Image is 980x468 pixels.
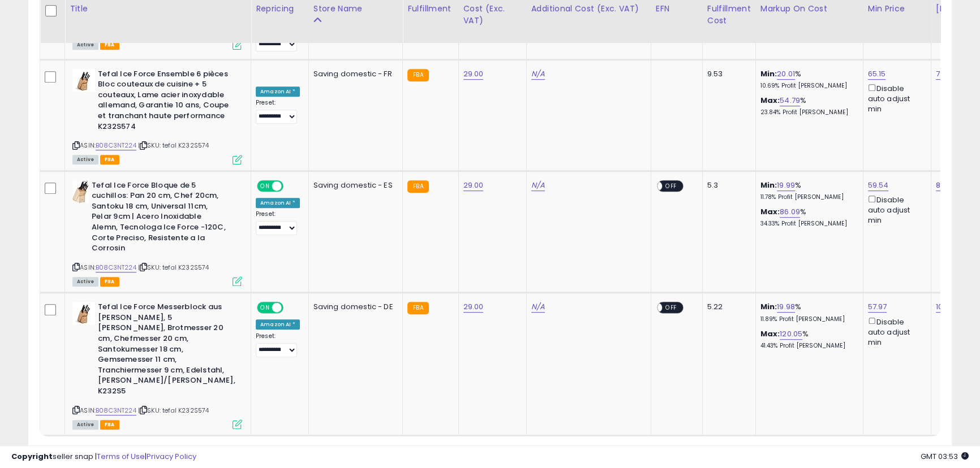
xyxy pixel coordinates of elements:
p: 23.84% Profit [PERSON_NAME] [760,109,854,116]
div: Saving domestic - ES [313,180,394,190]
a: B08C3NT224 [96,406,136,415]
p: 34.33% Profit [PERSON_NAME] [760,220,854,228]
a: 59.54 [868,180,889,191]
a: 86.09 [780,206,800,218]
div: % [760,207,854,228]
a: 29.00 [463,68,484,80]
span: All listings currently available for purchase on Amazon [72,40,98,50]
span: ON [258,303,272,313]
span: | SKU: tefal K232S574 [138,141,209,150]
div: Amazon AI * [256,86,300,97]
span: FBA [100,277,119,287]
div: Preset: [256,332,300,358]
div: Disable auto adjust min [868,193,922,226]
span: OFF [282,181,300,190]
img: 31C5cu5UVTL._SL40_.jpg [72,69,95,92]
a: N/A [531,68,545,80]
a: 88.00 [936,180,956,191]
div: % [760,302,854,323]
div: Repricing [256,3,304,15]
a: 29.00 [463,180,484,191]
div: Disable auto adjust min [868,315,922,348]
div: % [760,180,854,201]
a: 54.79 [780,95,800,106]
div: Preset: [256,99,300,124]
div: EFN [656,3,698,15]
span: 2025-09-7 03:53 GMT [921,451,969,462]
b: Min: [760,68,777,79]
div: 5.3 [707,180,747,190]
span: OFF [662,181,680,190]
span: | SKU: tefal K232S574 [138,406,209,415]
p: 11.89% Profit [PERSON_NAME] [760,315,854,323]
a: 120.05 [780,328,802,340]
div: % [760,329,854,350]
a: 79.99 [936,68,956,80]
a: 19.98 [777,301,795,313]
span: All listings currently available for purchase on Amazon [72,155,98,164]
p: 10.69% Profit [PERSON_NAME] [760,82,854,90]
div: Markup on Cost [760,3,858,15]
span: All listings currently available for purchase on Amazon [72,277,98,287]
div: % [760,96,854,116]
span: OFF [662,303,680,313]
a: B08C3NT224 [96,263,136,272]
span: FBA [100,155,119,164]
b: Tefal Ice Force Ensemble 6 pièces Bloc couteaux de cuisine + 5 couteaux, Lame acier inoxydable al... [98,69,235,135]
span: FBA [100,420,119,430]
div: Preset: [256,210,300,236]
a: 29.00 [463,301,484,313]
div: Additional Cost (Exc. VAT) [531,3,646,15]
a: Privacy Policy [147,451,196,462]
div: Fulfillment Cost [707,3,751,27]
a: 100.00 [936,301,958,313]
b: Min: [760,180,777,190]
b: Tefal Ice Force Messerblock aus [PERSON_NAME], 5 [PERSON_NAME], Brotmesser 20 cm, Chefmesser 20 c... [98,302,235,399]
div: Fulfillment [407,3,453,15]
small: FBA [407,302,428,314]
img: 315yopICehL._SL40_.jpg [72,180,89,203]
strong: Copyright [11,451,53,462]
div: Title [70,3,246,15]
div: Min Price [868,3,926,15]
div: ASIN: [72,180,242,285]
a: 57.97 [868,301,887,313]
a: 65.15 [868,68,886,80]
div: Amazon AI * [256,198,300,208]
div: 9.53 [707,69,747,79]
img: 31C5cu5UVTL._SL40_.jpg [72,302,95,324]
span: ON [258,181,272,190]
div: % [760,69,854,90]
a: B08C3NT224 [96,141,136,150]
span: FBA [100,40,119,50]
span: OFF [282,303,300,313]
a: N/A [531,301,545,313]
span: | SKU: tefal K232S574 [138,263,209,272]
div: Saving domestic - DE [313,302,394,312]
div: Amazon AI * [256,319,300,330]
b: Max: [760,328,780,339]
b: Max: [760,206,780,217]
div: Cost (Exc. VAT) [463,3,522,27]
b: Min: [760,301,777,312]
div: Disable auto adjust min [868,82,922,114]
a: 19.99 [777,180,795,191]
small: FBA [407,69,428,81]
div: 5.22 [707,302,747,312]
b: Tefal Ice Force Bloque de 5 cuchillos: Pan 20 cm, Chef 20cm, Santoku 18 cm, Universal 11cm, Pelar... [92,180,229,257]
a: Terms of Use [97,451,145,462]
a: N/A [531,180,545,191]
div: ASIN: [72,302,242,428]
div: seller snap | | [11,452,196,462]
b: Max: [760,95,780,106]
div: ASIN: [72,69,242,163]
div: Store Name [313,3,398,15]
a: 20.01 [777,68,795,80]
p: 11.78% Profit [PERSON_NAME] [760,193,854,201]
span: All listings currently available for purchase on Amazon [72,420,98,430]
div: Saving domestic - FR [313,69,394,79]
small: FBA [407,180,428,193]
p: 41.43% Profit [PERSON_NAME] [760,342,854,350]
